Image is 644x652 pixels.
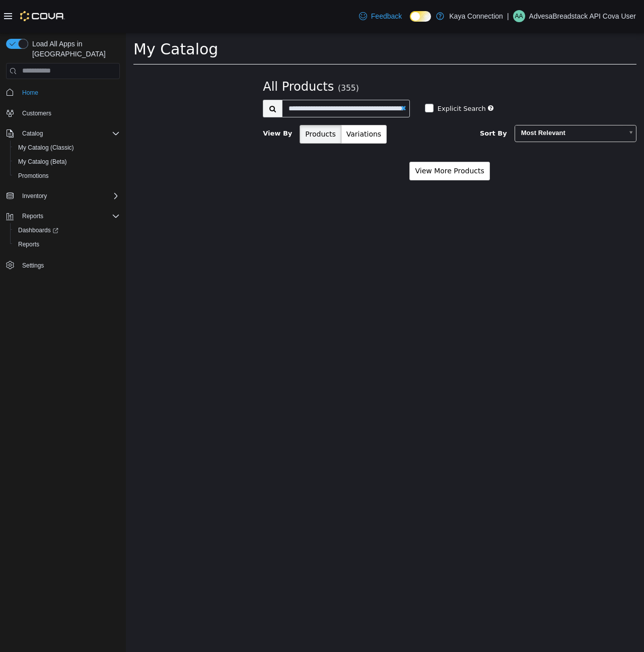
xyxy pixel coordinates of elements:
a: Customers [18,107,55,119]
iframe: To enrich screen reader interactions, please activate Accessibility in Grammarly extension settings [126,33,644,652]
span: All Products [137,47,208,61]
span: Home [22,89,38,97]
button: Inventory [18,190,51,202]
span: Dashboards [18,226,58,234]
a: My Catalog (Classic) [14,142,78,154]
span: Feedback [371,11,402,21]
span: Customers [22,109,51,117]
button: Products [174,92,215,111]
p: Kaya Connection [449,10,503,22]
span: View By [137,97,166,104]
span: Settings [18,258,120,271]
a: Reports [14,238,43,250]
span: Catalog [22,129,43,138]
span: Reports [18,210,120,222]
a: Promotions [14,170,53,182]
span: My Catalog (Beta) [18,158,67,166]
p: AdvesaBreadstack API Cova User [529,10,636,22]
button: Catalog [2,126,124,141]
span: Promotions [18,172,49,180]
span: Sort By [354,97,381,104]
span: Inventory [22,192,47,200]
button: My Catalog (Classic) [10,141,124,155]
span: My Catalog (Classic) [18,144,74,152]
a: My Catalog (Beta) [14,156,71,168]
span: Dashboards [14,224,120,236]
a: Home [18,87,42,99]
a: Settings [18,259,48,272]
span: Inventory [18,190,120,202]
img: Cova [20,11,65,21]
button: My Catalog (Beta) [10,155,124,169]
a: Most Relevant [389,92,511,109]
button: Variations [215,92,261,111]
nav: Complex example [6,81,120,299]
button: Catalog [18,127,47,140]
span: Catalog [18,127,120,140]
span: Load All Apps in [GEOGRAPHIC_DATA] [28,39,120,59]
a: Dashboards [14,224,62,236]
span: Promotions [14,170,120,182]
span: AA [515,10,523,22]
span: Home [18,86,120,99]
span: My Catalog (Classic) [14,142,120,154]
a: Feedback [355,6,406,26]
span: Reports [22,212,43,220]
div: AdvesaBreadstack API Cova User [513,10,525,22]
button: Customers [2,106,124,120]
button: Promotions [10,169,124,183]
span: Most Relevant [389,93,497,108]
button: Reports [2,209,124,223]
span: Settings [22,262,44,270]
span: Reports [14,238,120,250]
span: Customers [18,107,120,119]
button: Reports [18,210,47,222]
button: Reports [10,237,124,251]
span: My Catalog (Beta) [14,156,120,168]
span: Reports [18,240,39,248]
button: Inventory [2,189,124,203]
span: Dark Mode [410,22,410,22]
a: Dashboards [10,223,124,237]
button: Settings [2,257,124,272]
p: | [507,10,509,22]
input: Dark Mode [410,11,431,22]
button: View More Products [283,129,364,148]
small: (355) [212,51,233,60]
label: Explicit Search [309,71,360,81]
button: Home [2,85,124,100]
